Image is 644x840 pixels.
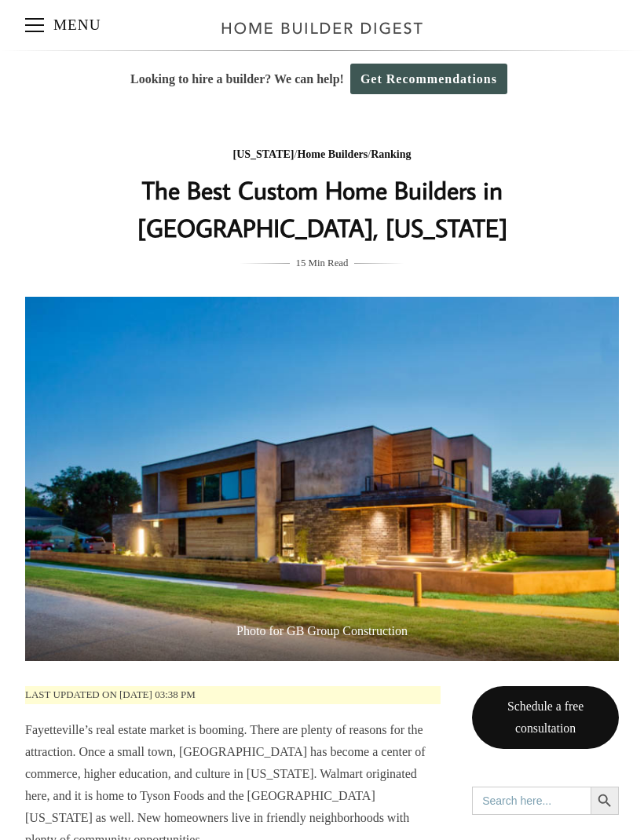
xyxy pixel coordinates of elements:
svg: Search [596,792,613,809]
a: Ranking [371,148,411,160]
a: Home Builders [297,148,368,160]
span: Menu [25,24,44,26]
input: Search here... [472,787,591,815]
h1: The Best Custom Home Builders in [GEOGRAPHIC_DATA], [US_STATE] [25,171,619,247]
a: Schedule a free consultation [472,686,619,749]
p: Last updated on [DATE] 03:38 pm [25,686,441,704]
span: 15 Min Read [296,254,349,272]
a: [US_STATE] [232,148,294,160]
div: / / [25,145,619,165]
a: Get Recommendations [350,64,507,94]
img: Home Builder Digest [214,13,430,43]
span: Photo for GB Group Construction [25,608,619,661]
